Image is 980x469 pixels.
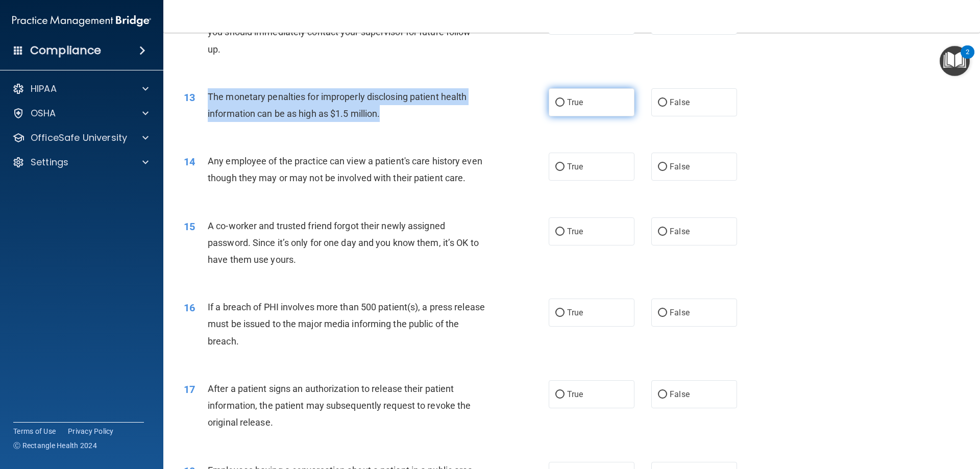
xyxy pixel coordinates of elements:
[12,11,151,31] img: PMB logo
[567,308,583,317] span: True
[13,426,56,436] a: Terms of Use
[555,99,565,107] input: True
[670,227,690,236] span: False
[31,107,56,119] p: OSHA
[31,83,57,95] p: HIPAA
[670,162,690,171] span: False
[670,308,690,317] span: False
[184,383,195,396] span: 17
[12,156,149,168] a: Settings
[670,389,690,399] span: False
[567,97,583,107] span: True
[184,156,195,168] span: 14
[555,163,565,171] input: True
[68,426,114,436] a: Privacy Policy
[208,220,479,265] span: A co-worker and trusted friend forgot their newly assigned password. Since it’s only for one day ...
[966,52,969,65] div: 2
[13,440,97,451] span: Ⓒ Rectangle Health 2024
[670,97,690,107] span: False
[567,227,583,236] span: True
[555,391,565,399] input: True
[567,162,583,171] span: True
[208,91,467,119] span: The monetary penalties for improperly disclosing patient health information can be as high as $1....
[31,132,127,144] p: OfficeSafe University
[940,46,970,76] button: Open Resource Center, 2 new notifications
[208,383,471,428] span: After a patient signs an authorization to release their patient information, the patient may subs...
[208,302,485,346] span: If a breach of PHI involves more than 500 patient(s), a press release must be issued to the major...
[12,83,149,95] a: HIPAA
[658,99,667,107] input: False
[658,163,667,171] input: False
[184,302,195,314] span: 16
[30,43,101,58] h4: Compliance
[658,391,667,399] input: False
[555,309,565,317] input: True
[658,228,667,236] input: False
[12,132,149,144] a: OfficeSafe University
[31,156,68,168] p: Settings
[208,10,484,54] span: If you suspect that someone is violating the practice's privacy policy you should immediately con...
[184,220,195,233] span: 15
[555,228,565,236] input: True
[658,309,667,317] input: False
[184,91,195,104] span: 13
[567,389,583,399] span: True
[208,156,482,183] span: Any employee of the practice can view a patient's care history even though they may or may not be...
[12,107,149,119] a: OSHA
